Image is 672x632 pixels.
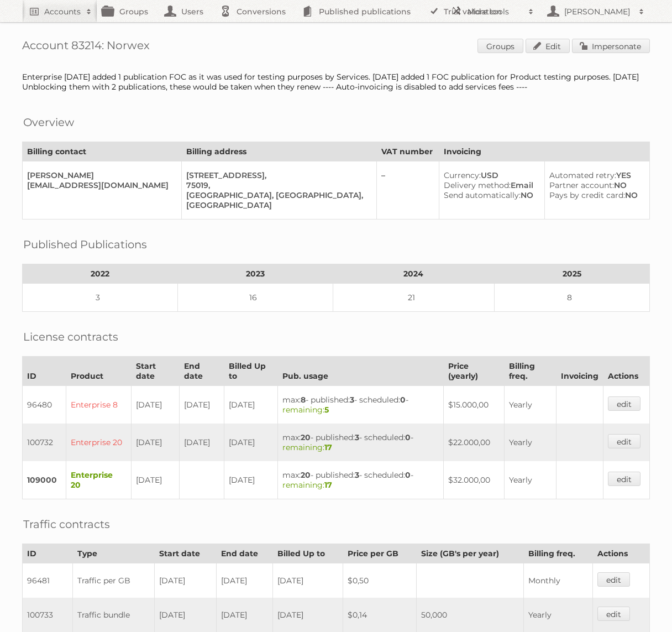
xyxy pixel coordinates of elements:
div: NO [444,190,536,200]
td: Enterprise 8 [66,386,132,424]
span: Automated retry: [549,170,616,180]
a: edit [608,472,641,486]
td: 8 [494,284,649,312]
th: VAT number [377,142,439,161]
th: Product [66,357,132,386]
h2: Accounts [44,6,81,17]
td: 100732 [23,424,66,461]
th: Start date [132,357,180,386]
td: max: - published: - scheduled: - [277,386,443,424]
div: [EMAIL_ADDRESS][DOMAIN_NAME] [27,180,172,190]
th: End date [180,357,224,386]
td: Yearly [504,461,556,499]
th: 2022 [23,264,178,284]
th: Price per GB [343,544,417,563]
h2: Published Publications [23,236,147,253]
strong: 3 [350,395,354,405]
td: Monthly [523,563,592,598]
td: [DATE] [180,386,224,424]
th: Start date [154,544,216,563]
strong: 20 [301,432,311,442]
td: – [377,161,439,220]
div: USD [444,170,536,180]
td: 50,000 [417,598,524,632]
strong: 0 [405,470,411,480]
td: [DATE] [216,598,273,632]
strong: 17 [324,480,332,490]
div: NO [549,190,641,200]
td: 16 [177,284,333,312]
strong: 17 [324,442,332,452]
th: Price (yearly) [443,357,504,386]
th: Actions [603,357,649,386]
th: Billed Up to [224,357,277,386]
strong: 3 [355,470,359,480]
span: Pays by credit card: [549,190,625,200]
th: ID [23,544,73,563]
th: End date [216,544,273,563]
td: Enterprise 20 [66,461,132,499]
th: ID [23,357,66,386]
a: edit [608,434,641,448]
td: [DATE] [216,563,273,598]
td: 109000 [23,461,66,499]
td: Traffic per GB [72,563,154,598]
span: Partner account: [549,180,614,190]
td: max: - published: - scheduled: - [277,461,443,499]
h2: More tools [468,6,523,17]
th: 2023 [177,264,333,284]
span: Send automatically: [444,190,521,200]
td: $22.000,00 [443,424,504,461]
strong: 0 [405,432,411,442]
h2: [PERSON_NAME] [561,6,633,17]
td: [DATE] [273,598,343,632]
th: Type [72,544,154,563]
div: YES [549,170,641,180]
span: remaining: [282,405,329,415]
span: Currency: [444,170,481,180]
td: [DATE] [132,461,180,499]
td: [DATE] [224,461,277,499]
td: [DATE] [180,424,224,461]
th: Billed Up to [273,544,343,563]
a: edit [608,396,641,411]
span: Delivery method: [444,180,511,190]
h2: Traffic contracts [23,516,110,532]
td: Yearly [504,424,556,461]
a: Groups [477,39,523,53]
strong: 5 [324,405,329,415]
td: max: - published: - scheduled: - [277,424,443,461]
td: $32.000,00 [443,461,504,499]
th: Billing freq. [504,357,556,386]
td: 96480 [23,386,66,424]
td: 100733 [23,598,73,632]
td: $0,50 [343,563,417,598]
strong: 0 [400,395,406,405]
div: [PERSON_NAME] [27,170,172,180]
td: [DATE] [273,563,343,598]
div: NO [549,180,641,190]
a: Impersonate [572,39,650,53]
td: $15.000,00 [443,386,504,424]
td: 21 [333,284,494,312]
td: [DATE] [224,386,277,424]
th: Invoicing [556,357,603,386]
div: [GEOGRAPHIC_DATA] [186,200,368,210]
td: $0,14 [343,598,417,632]
td: Yearly [504,386,556,424]
th: Invoicing [439,142,649,161]
td: Enterprise 20 [66,424,132,461]
td: 3 [23,284,178,312]
span: remaining: [282,480,332,490]
a: Edit [526,39,570,53]
th: Billing contact [23,142,182,161]
th: Pub. usage [277,357,443,386]
div: 75019, [186,180,368,190]
td: [DATE] [132,386,180,424]
a: edit [597,572,630,587]
div: [STREET_ADDRESS], [186,170,368,180]
td: 96481 [23,563,73,598]
strong: 8 [301,395,306,405]
span: remaining: [282,442,332,452]
strong: 3 [355,432,359,442]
